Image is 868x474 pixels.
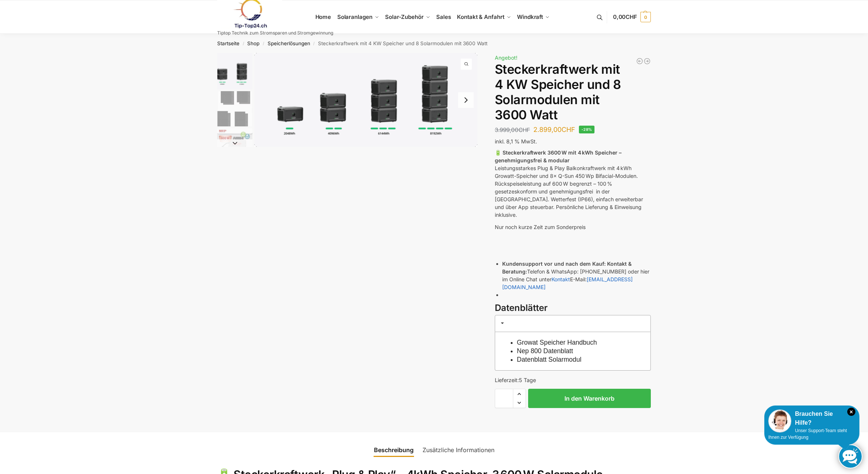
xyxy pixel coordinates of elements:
[334,0,382,34] a: Solaranlagen
[495,149,622,163] strong: 🔋 Steckerkraftwerk 3600 W mit 4 kWh Speicher – genehmigungsfrei & modular
[495,138,537,145] span: inkl. 8,1 % MwSt.
[215,127,252,164] li: 3 / 9
[517,339,597,346] a: Growat Speicher Handbuch
[457,13,504,20] span: Kontakt & Anfahrt
[640,12,651,22] span: 0
[495,126,530,133] bdi: 3.999,00
[217,31,333,35] p: Tiptop Technik zum Stromsparen und Stromgewinnung
[259,41,267,47] span: /
[768,428,847,440] span: Unser Support-Team steht Ihnen zur Verfügung
[528,389,651,408] button: In den Warenkorb
[513,398,526,408] span: Reduce quantity
[217,139,252,147] button: Next slide
[495,389,513,408] input: Produktmenge
[613,6,651,28] a: 0,00CHF 0
[768,410,855,427] div: Brauchen Sie Hilfe?
[502,276,633,290] a: [EMAIL_ADDRESS][DOMAIN_NAME]
[551,276,570,282] a: Kontakt
[458,92,474,108] button: Next slide
[433,0,454,34] a: Sales
[254,53,477,147] li: 1 / 9
[217,91,252,126] img: 6 Module bificiaL
[239,41,247,47] span: /
[519,126,530,133] span: CHF
[502,261,632,275] strong: Kontakt & Beratung:
[418,441,499,459] a: Zusätzliche Informationen
[495,223,651,231] p: Nur noch kurze Zeit zum Sonderpreis
[847,408,855,416] i: Schließen
[495,149,651,219] p: Leistungsstarkes Plug & Play Balkonkraftwerk mit 4 kWh Growatt-Speicher und 8× Q-Sun 450 Wp Bifac...
[454,0,514,34] a: Kontakt & Anfahrt
[502,261,606,267] strong: Kundensupport vor und nach dem Kauf:
[519,377,536,383] span: 5 Tage
[385,13,424,20] span: Solar-Zubehör
[513,389,526,399] span: Increase quantity
[517,347,573,355] a: Nep 800 Datenblatt
[495,377,536,383] span: Lieferzeit:
[514,0,553,34] a: Windkraft
[268,40,310,46] a: Speicherlösungen
[626,13,637,20] span: CHF
[217,53,252,89] img: Growatt-NOAH-2000-flexible-erweiterung
[768,410,791,432] img: Customer service
[561,126,575,133] span: CHF
[517,13,543,20] span: Windkraft
[533,126,575,133] bdi: 2.899,00
[382,0,433,34] a: Solar-Zubehör
[254,53,477,147] img: Growatt-NOAH-2000-flexible-erweiterung
[215,90,252,127] li: 2 / 9
[337,13,372,20] span: Solaranlagen
[217,128,252,163] img: Nep800
[310,41,318,47] span: /
[495,62,651,122] h1: Steckerkraftwerk mit 4 KW Speicher und 8 Solarmodulen mit 3600 Watt
[495,302,651,315] h3: Datenblätter
[643,57,651,65] a: Balkonkraftwerk 1780 Watt mit 4 KWh Zendure Batteriespeicher Notstrom fähig
[579,126,595,133] span: -28%
[247,40,259,46] a: Shop
[217,40,239,46] a: Startseite
[370,441,418,459] a: Beschreibung
[495,54,517,61] span: Angebot!
[517,356,582,363] a: Datenblatt Solarmodul
[436,13,451,20] span: Sales
[636,57,643,65] a: Balkonkraftwerk 890 Watt Solarmodulleistung mit 1kW/h Zendure Speicher
[502,260,651,291] li: Telefon & WhatsApp: [PHONE_NUMBER] oder hier im Online Chat unter E-Mail:
[215,53,252,90] li: 1 / 9
[254,53,477,147] a: growatt noah 2000 flexible erweiterung scaledgrowatt noah 2000 flexible erweiterung scaled
[613,13,637,20] span: 0,00
[204,34,664,53] nav: Breadcrumb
